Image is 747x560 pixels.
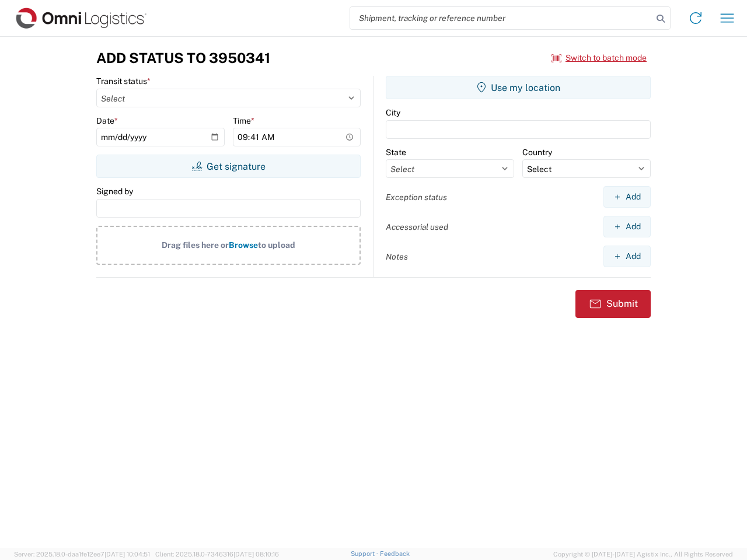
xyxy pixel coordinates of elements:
[96,50,270,66] h3: Add Status to 3950341
[386,192,447,202] label: Exception status
[229,240,258,250] span: Browse
[351,550,380,557] a: Support
[386,147,406,157] label: State
[553,549,733,559] span: Copyright © [DATE]-[DATE] Agistix Inc., All Rights Reserved
[96,186,133,197] label: Signed by
[96,155,361,178] button: Get signature
[96,76,151,86] label: Transit status
[386,222,448,232] label: Accessorial used
[603,246,651,267] button: Add
[386,107,400,118] label: City
[380,550,410,557] a: Feedback
[233,116,254,126] label: Time
[551,48,647,68] button: Switch to batch mode
[258,240,295,250] span: to upload
[603,186,651,208] button: Add
[96,116,118,126] label: Date
[233,551,279,558] span: [DATE] 08:10:16
[386,76,651,99] button: Use my location
[14,551,150,558] span: Server: 2025.18.0-daa1fe12ee7
[522,147,552,157] label: Country
[162,240,229,250] span: Drag files here or
[350,7,652,29] input: Shipment, tracking or reference number
[104,551,150,558] span: [DATE] 10:04:51
[386,251,408,262] label: Notes
[155,551,279,558] span: Client: 2025.18.0-7346316
[603,216,651,237] button: Add
[575,290,651,318] button: Submit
